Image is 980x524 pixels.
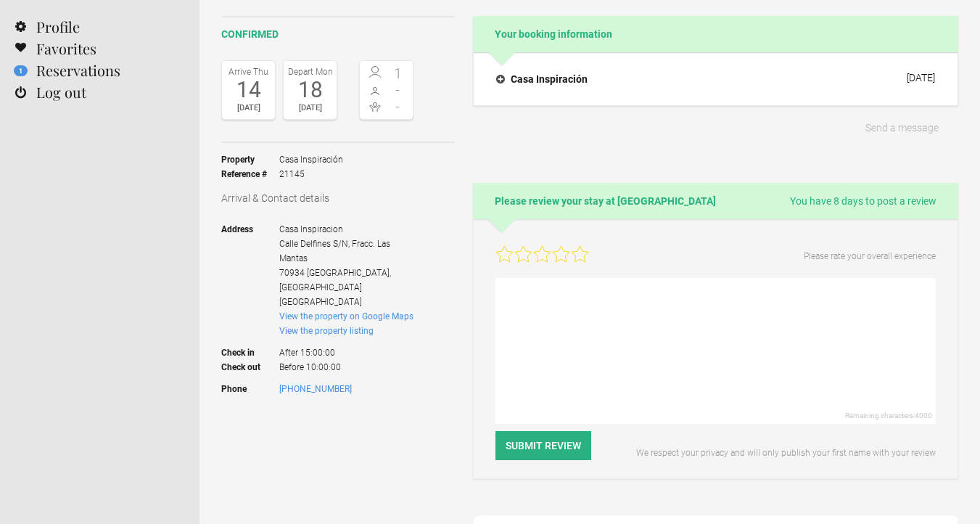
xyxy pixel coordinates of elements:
a: View the property listing [279,326,374,336]
span: [GEOGRAPHIC_DATA] [279,297,362,307]
strong: Property [221,152,279,167]
div: Depart Mon [287,65,333,79]
strong: Address [221,222,279,309]
button: Submit Review [495,431,591,460]
button: Casa Inspiración [DATE] [485,64,947,94]
span: , [279,224,391,307]
h3: Arrival & Contact details [221,191,455,205]
a: [PHONE_NUMBER] [279,384,352,394]
div: 14 [226,79,271,101]
span: Before 10:00:00 [279,360,413,374]
span: [GEOGRAPHIC_DATA] [307,268,390,278]
span: You have 8 days to post a review [790,194,936,208]
span: Casa Inspiracion [279,224,343,234]
strong: Phone [221,382,279,396]
h2: Please review your stay at [GEOGRAPHIC_DATA] [473,183,958,219]
span: 21145 [279,167,343,181]
span: [GEOGRAPHIC_DATA] [279,282,362,292]
span: Calle Delfines S/N, Fracc. Las Mantas [279,239,390,263]
div: [DATE] [226,101,271,115]
p: We respect your privacy and will only publish your first name with your review [625,446,936,460]
h2: confirmed [221,27,455,42]
strong: Check out [221,360,279,374]
span: - [387,83,410,97]
div: Arrive Thu [226,65,271,79]
div: [DATE] [287,101,333,115]
a: View the property on Google Maps [279,311,413,322]
span: 1 [387,66,410,81]
div: [DATE] [907,72,935,83]
span: 70934 [279,268,305,278]
span: - [387,99,410,114]
span: Casa Inspiración [279,152,343,167]
flynt-notification-badge: 1 [14,65,28,76]
strong: Check in [221,338,279,360]
p: Please rate your overall experience [804,249,936,263]
button: Send a message [846,113,958,142]
strong: Reference # [221,167,279,181]
div: 18 [287,79,333,101]
h2: Your booking information [473,16,958,52]
h4: Casa Inspiración [496,72,588,86]
span: After 15:00:00 [279,338,413,360]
